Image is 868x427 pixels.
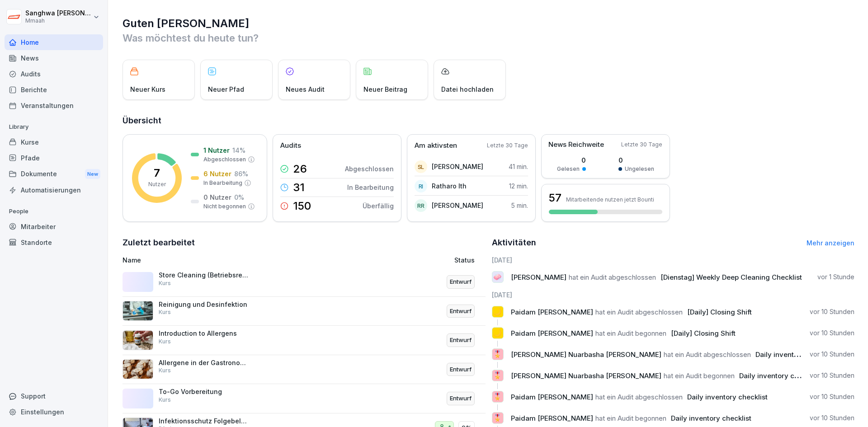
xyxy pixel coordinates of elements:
[5,82,103,98] a: Berichte
[493,327,502,339] p: 🌙
[454,255,475,265] p: Status
[450,277,472,286] p: Entwurf
[85,169,100,179] div: New
[203,192,231,202] p: 0 Nutzer
[493,348,502,361] p: 🎖️
[159,329,249,338] p: Introduction to Allergens
[511,393,593,401] span: Paidam [PERSON_NAME]
[159,308,171,316] p: Kurs
[511,414,593,422] span: Paidam [PERSON_NAME]
[159,417,249,425] p: Infektionsschutz Folgebelehrung (nach §43 IfSG)
[159,359,249,367] p: Allergene in der Gastronomie
[671,329,736,338] span: [Daily] Closing Shift
[595,393,683,401] span: hat ein Audit abgeschlossen
[595,308,683,316] span: hat ein Audit abgeschlossen
[5,219,103,235] a: Mitarbeiter
[569,273,656,282] span: hat ein Audit abgeschlossen
[123,267,486,297] a: Store Cleaning (Betriebsreinigung)KursEntwurf
[232,145,245,155] p: 14 %
[450,336,472,345] p: Entwurf
[493,390,502,403] p: 🎖️
[203,179,242,187] p: In Bearbeitung
[123,114,854,127] h2: Übersicht
[123,330,153,350] img: dxikevl05c274fqjcx4fmktu.png
[493,369,502,382] p: 🎖️
[739,371,820,380] span: Daily inventory checklist
[810,371,854,380] p: vor 10 Stunden
[5,404,103,420] a: Einstellungen
[203,155,246,164] p: Abgeschlossen
[203,169,231,178] p: 6 Nutzer
[154,168,160,178] p: 7
[5,50,103,66] div: News
[5,34,103,50] div: Home
[5,235,103,250] div: Standorte
[621,141,662,149] p: Letzte 30 Tage
[450,365,472,374] p: Entwurf
[755,350,836,359] span: Daily inventory checklist
[432,181,467,191] p: Ratharo Ith
[123,236,486,249] h2: Zuletzt bearbeitet
[450,394,472,403] p: Entwurf
[286,84,325,94] p: Neues Audit
[432,201,483,210] p: [PERSON_NAME]
[511,201,528,210] p: 5 min.
[203,145,230,155] p: 1 Nutzer
[293,182,305,193] p: 31
[5,150,103,166] a: Pfade
[509,162,528,171] p: 41 min.
[566,196,654,203] p: Mitarbeitende nutzen jetzt Bounti
[234,192,244,202] p: 0 %
[810,350,854,359] p: vor 10 Stunden
[345,164,394,174] p: Abgeschlossen
[130,84,165,94] p: Neuer Kurs
[441,84,494,94] p: Datei hochladen
[25,18,91,24] p: Mmaah
[549,190,561,206] h3: 57
[595,414,666,422] span: hat ein Audit begonnen
[487,141,528,150] p: Letzte 30 Tage
[511,308,593,316] span: Paidam [PERSON_NAME]
[5,182,103,198] a: Automatisierungen
[159,388,249,396] p: To-Go Vorbereitung
[5,204,103,219] p: People
[203,202,246,211] p: Nicht begonnen
[625,165,654,173] p: Ungelesen
[557,165,580,173] p: Gelesen
[5,98,103,113] a: Veranstaltungen
[5,134,103,150] a: Kurse
[280,141,301,151] p: Audits
[293,201,311,211] p: 150
[810,328,854,338] p: vor 10 Stunden
[123,359,153,379] img: q9ka5lds5r8z6j6e6z37df34.png
[123,255,350,265] p: Name
[660,273,802,282] span: [Dienstag] Weekly Deep Cleaning Checklist
[511,273,566,282] span: [PERSON_NAME]
[493,305,502,318] p: 🌙
[159,396,171,404] p: Kurs
[509,181,528,191] p: 12 min.
[5,66,103,82] a: Audits
[5,120,103,134] p: Library
[208,84,244,94] p: Neuer Pfad
[492,255,855,265] h6: [DATE]
[493,271,502,283] p: 🧼
[511,329,593,338] span: Paidam [PERSON_NAME]
[557,155,586,165] p: 0
[493,412,502,424] p: 🎖️
[810,392,854,401] p: vor 10 Stunden
[25,9,91,17] p: Sanghwa [PERSON_NAME]
[159,338,171,346] p: Kurs
[415,160,427,173] div: SL
[347,183,394,192] p: In Bearbeitung
[159,366,171,375] p: Kurs
[810,307,854,316] p: vor 10 Stunden
[123,384,486,413] a: To-Go VorbereitungKursEntwurf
